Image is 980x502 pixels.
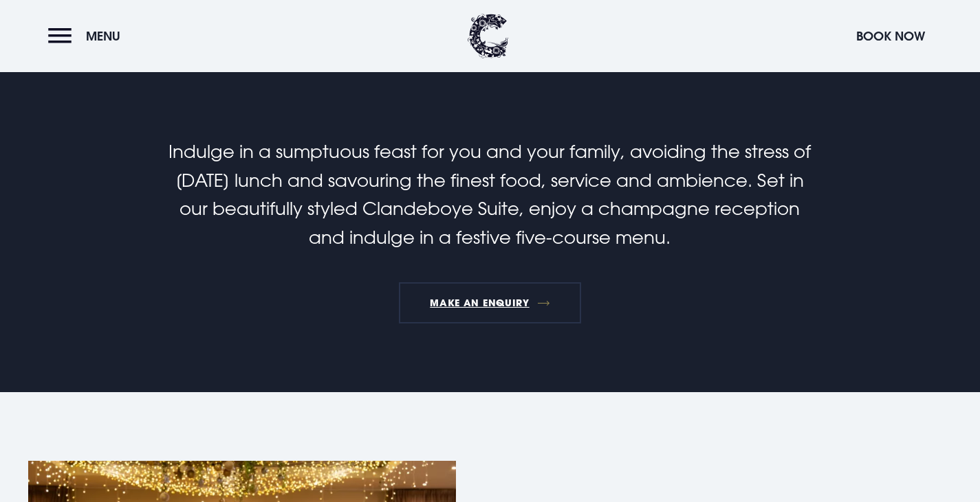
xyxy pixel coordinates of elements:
img: Clandeboye Lodge [468,14,509,58]
p: Indulge in a sumptuous feast for you and your family, avoiding the stress of [DATE] lunch and sav... [162,137,817,251]
span: Menu [86,28,120,44]
a: MAKE AN ENQUIRY [399,282,581,323]
button: Book Now [849,21,932,51]
button: Menu [48,21,127,51]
